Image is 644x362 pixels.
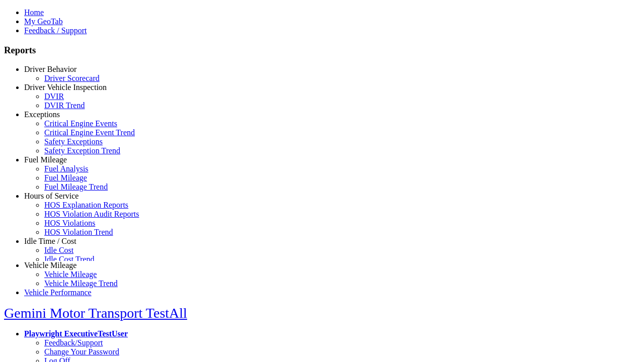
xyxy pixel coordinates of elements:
[24,110,60,119] a: Exceptions
[24,83,107,92] a: Driver Vehicle Inspection
[24,155,67,164] a: Fuel Mileage
[24,65,76,73] a: Driver Behavior
[24,288,92,297] a: Vehicle Performance
[24,237,76,245] a: Idle Time / Cost
[44,92,64,101] a: DVIR
[44,128,135,137] a: Critical Engine Event Trend
[24,17,63,26] a: My GeoTab
[44,270,97,279] a: Vehicle Mileage
[44,201,128,209] a: HOS Explanation Reports
[44,137,103,146] a: Safety Exceptions
[44,119,117,128] a: Critical Engine Events
[44,219,95,227] a: HOS Violations
[44,164,89,173] a: Fuel Analysis
[44,279,118,288] a: Vehicle Mileage Trend
[44,347,119,356] a: Change Your Password
[24,26,87,35] a: Feedback / Support
[44,183,108,191] a: Fuel Mileage Trend
[24,192,78,200] a: Hours of Service
[44,228,113,236] a: HOS Violation Trend
[24,261,76,269] a: Vehicle Mileage
[44,255,95,263] a: Idle Cost Trend
[44,210,139,218] a: HOS Violation Audit Reports
[44,146,120,155] a: Safety Exception Trend
[44,246,73,254] a: Idle Cost
[44,101,85,110] a: DVIR Trend
[24,329,128,338] a: Playwright ExecutiveTestUser
[24,8,44,17] a: Home
[4,305,187,321] a: Gemini Motor Transport TestAll
[4,45,640,56] h3: Reports
[44,338,103,347] a: Feedback/Support
[44,74,100,82] a: Driver Scorecard
[44,173,87,182] a: Fuel Mileage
